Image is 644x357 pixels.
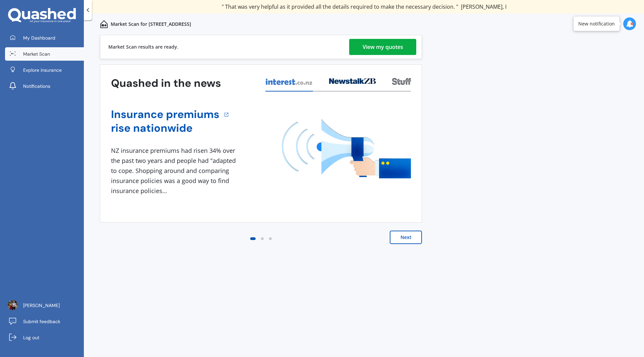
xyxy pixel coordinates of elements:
a: [PERSON_NAME] [5,299,84,312]
a: View my quotes [349,39,416,55]
button: Next [390,231,422,244]
img: picture [8,300,18,310]
a: Submit feedback [5,315,84,328]
h3: Quashed in the news [111,76,221,90]
span: Market Scan [23,51,50,57]
a: Explore insurance [5,63,84,77]
div: NZ insurance premiums had risen 34% over the past two years and people had "adapted to cope. Shop... [111,146,238,196]
div: New notification [578,20,615,27]
span: [PERSON_NAME] [23,302,60,309]
div: Market Scan results are ready. [108,35,178,59]
div: View my quotes [363,39,403,55]
span: Submit feedback [23,318,60,325]
img: home-and-contents.b802091223b8502ef2dd.svg [100,20,108,28]
a: Market Scan [5,47,84,61]
a: Log out [5,331,84,344]
img: media image [282,119,411,178]
span: Log out [23,334,39,341]
a: Insurance premiums [111,108,219,121]
p: Market Scan for [STREET_ADDRESS] [111,21,191,27]
a: rise nationwide [111,121,219,135]
span: My Dashboard [23,35,55,41]
span: Notifications [23,83,50,90]
span: Explore insurance [23,67,62,73]
a: Notifications [5,79,84,93]
a: My Dashboard [5,31,84,45]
